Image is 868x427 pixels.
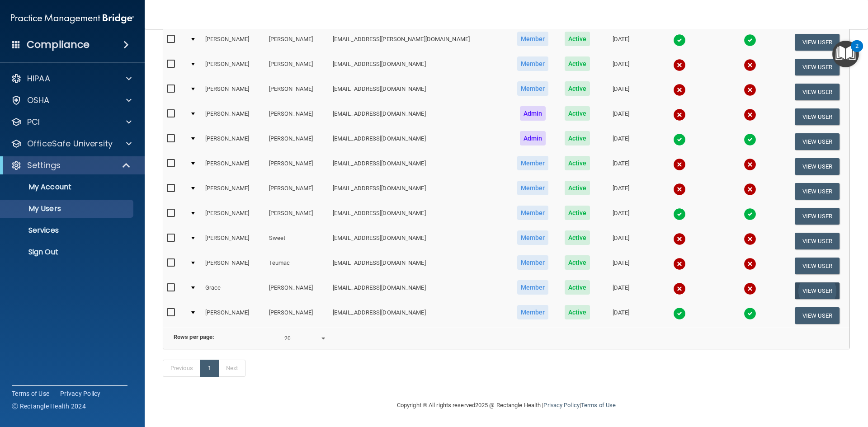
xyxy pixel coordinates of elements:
img: cross.ca9f0e7f.svg [744,59,756,71]
div: 2 [855,46,859,58]
img: cross.ca9f0e7f.svg [673,258,686,270]
button: View User [795,158,840,175]
td: [PERSON_NAME] [265,55,329,80]
a: Terms of Use [12,389,49,398]
td: [PERSON_NAME] [265,154,329,179]
td: [DATE] [598,80,644,104]
button: View User [795,133,840,150]
img: tick.e7d51cea.svg [744,208,756,221]
td: [PERSON_NAME] [202,229,265,253]
a: OfficeSafe University [11,138,132,149]
img: cross.ca9f0e7f.svg [673,233,686,245]
td: [EMAIL_ADDRESS][DOMAIN_NAME] [329,104,509,129]
span: Ⓒ Rectangle Health 2024 [12,402,86,411]
span: Member [517,280,549,295]
p: HIPAA [27,73,50,84]
img: cross.ca9f0e7f.svg [673,158,686,171]
button: View User [795,183,840,200]
img: cross.ca9f0e7f.svg [744,258,756,270]
td: [EMAIL_ADDRESS][DOMAIN_NAME] [329,253,509,278]
button: Open Resource Center, 2 new notifications [832,41,859,67]
span: Active [565,181,590,195]
td: [EMAIL_ADDRESS][DOMAIN_NAME] [329,179,509,204]
span: Active [565,131,590,145]
span: Active [565,255,590,270]
span: Admin [520,106,546,121]
td: [PERSON_NAME] [202,104,265,129]
a: PCI [11,117,132,127]
td: [PERSON_NAME] [265,278,329,303]
span: Active [565,305,590,319]
button: View User [795,59,840,75]
td: Teumac [265,253,329,278]
td: [DATE] [598,55,644,80]
td: [PERSON_NAME] [202,204,265,229]
img: cross.ca9f0e7f.svg [744,84,756,96]
span: Active [565,280,590,295]
img: cross.ca9f0e7f.svg [673,59,686,71]
td: [PERSON_NAME] [202,253,265,278]
td: [DATE] [598,129,644,154]
td: [EMAIL_ADDRESS][DOMAIN_NAME] [329,55,509,80]
img: cross.ca9f0e7f.svg [673,183,686,196]
button: View User [795,208,840,225]
p: Settings [27,160,61,171]
td: [PERSON_NAME] [265,179,329,204]
img: tick.e7d51cea.svg [744,34,756,47]
td: [DATE] [598,229,644,253]
img: tick.e7d51cea.svg [673,34,686,47]
img: tick.e7d51cea.svg [744,133,756,146]
span: Member [517,255,549,270]
td: [DATE] [598,154,644,179]
td: [PERSON_NAME] [202,30,265,55]
span: Member [517,56,549,71]
span: Member [517,206,549,220]
button: View User [795,84,840,100]
a: OSHA [11,95,132,106]
button: View User [795,282,840,299]
span: Member [517,305,549,319]
td: [PERSON_NAME] [202,179,265,204]
td: [PERSON_NAME] [202,154,265,179]
span: Active [565,106,590,121]
td: [PERSON_NAME] [265,30,329,55]
p: PCI [27,117,40,127]
button: View User [795,108,840,125]
td: [DATE] [598,204,644,229]
span: Active [565,230,590,245]
td: Sweet [265,229,329,253]
td: Grace [202,278,265,303]
p: Sign Out [6,248,129,257]
span: Member [517,230,549,245]
img: tick.e7d51cea.svg [673,208,686,221]
a: Settings [11,160,131,171]
button: View User [795,34,840,51]
td: [PERSON_NAME] [265,303,329,328]
button: View User [795,307,840,324]
td: [DATE] [598,253,644,278]
td: [PERSON_NAME] [265,204,329,229]
img: cross.ca9f0e7f.svg [744,282,756,295]
p: Services [6,226,129,235]
img: cross.ca9f0e7f.svg [673,108,686,121]
td: [PERSON_NAME] [265,104,329,129]
a: Terms of Use [581,402,616,408]
span: Active [565,81,590,96]
img: cross.ca9f0e7f.svg [744,183,756,196]
img: tick.e7d51cea.svg [744,307,756,320]
span: Active [565,206,590,220]
a: Privacy Policy [543,402,579,408]
span: Admin [520,131,546,145]
img: cross.ca9f0e7f.svg [744,233,756,245]
button: View User [795,258,840,274]
p: OSHA [27,95,50,106]
td: [PERSON_NAME] [202,55,265,80]
img: PMB logo [11,9,134,28]
p: My Account [6,183,129,192]
div: Copyright © All rights reserved 2025 @ Rectangle Health | | [341,391,671,420]
img: tick.e7d51cea.svg [673,307,686,320]
td: [EMAIL_ADDRESS][DOMAIN_NAME] [329,80,509,104]
p: My Users [6,204,129,213]
td: [PERSON_NAME] [202,129,265,154]
td: [PERSON_NAME] [202,303,265,328]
